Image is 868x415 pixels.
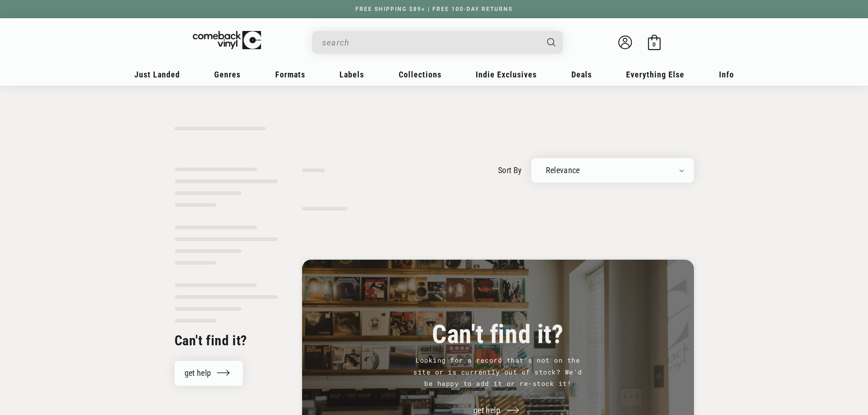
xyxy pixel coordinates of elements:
[411,355,585,389] p: Looking for a record that's not on the site or is currently out of stock? We'd be happy to add it...
[626,70,684,79] span: Everything Else
[339,70,364,79] span: Labels
[175,361,243,386] a: get help
[312,31,563,54] div: Search
[719,70,734,79] span: Info
[322,33,538,52] input: search
[325,324,671,346] h3: Can't find it?
[498,164,522,176] label: sort by
[134,70,180,79] span: Just Landed
[539,31,564,54] button: Search
[399,70,442,79] span: Collections
[346,6,522,12] a: FREE SHIPPING $89+ | FREE 100-DAY RETURNS
[275,70,305,79] span: Formats
[652,41,656,48] span: 0
[476,70,537,79] span: Indie Exclusives
[571,70,592,79] span: Deals
[214,70,241,79] span: Genres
